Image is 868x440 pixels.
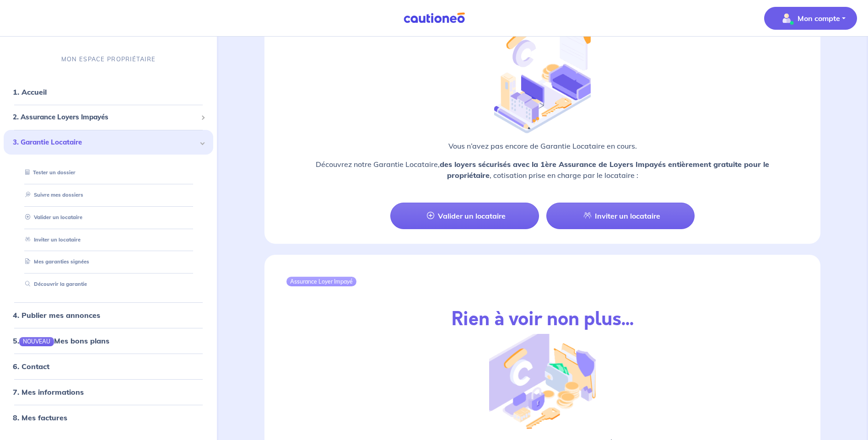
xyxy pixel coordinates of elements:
[764,7,857,30] button: illu_account_valid_menu.svgMon compte
[13,137,197,148] span: 3. Garantie Locataire
[4,383,213,401] div: 7. Mes informations
[22,214,82,220] a: Valider un locataire
[13,362,49,371] a: 6. Contact
[390,203,539,229] a: Valider un locataire
[13,387,84,397] a: 7. Mes informations
[15,277,202,292] div: Découvrir la garantie
[4,332,213,350] div: 5.NOUVEAUMes bons plans
[4,130,213,155] div: 3. Garantie Locataire
[22,169,75,176] a: Tester un dossier
[15,232,202,247] div: Inviter un locataire
[13,336,109,345] a: 5.NOUVEAUMes bons plans
[4,306,213,324] div: 4. Publier mes annonces
[15,255,202,270] div: Mes garanties signées
[22,259,89,265] a: Mes garanties signées
[15,210,202,225] div: Valider un locataire
[13,112,197,123] span: 2. Assurance Loyers Impayés
[286,277,356,286] div: Assurance Loyer Impayé
[4,357,213,376] div: 6. Contact
[546,203,695,229] a: Inviter un locataire
[286,140,798,151] p: Vous n’avez pas encore de Garantie Locataire en cours.
[22,192,83,198] a: Suivre mes dossiers
[798,13,840,24] p: Mon compte
[452,308,634,330] h2: Rien à voir non plus...
[779,11,794,26] img: illu_account_valid_menu.svg
[286,159,798,181] p: Découvrez notre Garantie Locataire, , cotisation prise en charge par le locataire :
[4,408,213,427] div: 8. Mes factures
[4,83,213,101] div: 1. Accueil
[489,327,595,429] img: illu_empty_gli.png
[22,236,81,243] a: Inviter un locataire
[22,281,87,287] a: Découvrir la garantie
[13,311,100,320] a: 4. Publier mes annonces
[61,55,156,64] p: MON ESPACE PROPRIÉTAIRE
[13,87,47,97] a: 1. Accueil
[4,108,213,126] div: 2. Assurance Loyers Impayés
[15,188,202,203] div: Suivre mes dossiers
[440,160,769,180] strong: des loyers sécurisés avec la 1ère Assurance de Loyers Impayés entièrement gratuite pour le propri...
[15,165,202,180] div: Tester un dossier
[494,21,590,134] img: illu_empty_gl.png
[400,12,469,24] img: Cautioneo
[13,413,67,422] a: 8. Mes factures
